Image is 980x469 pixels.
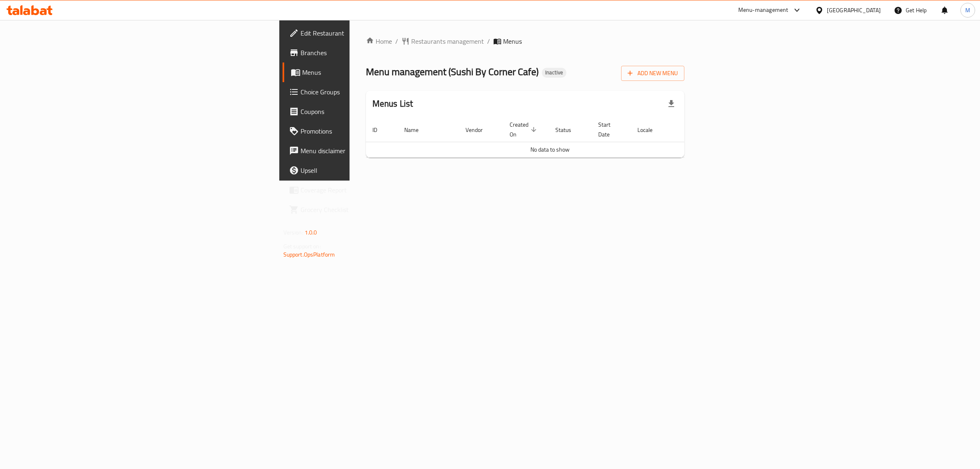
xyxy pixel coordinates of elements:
span: Add New Menu [628,68,678,78]
span: Start Date [598,120,621,139]
h2: Menus List [372,98,413,110]
div: Export file [661,94,681,114]
span: Inactive [542,69,566,76]
a: Grocery Checklist [283,200,443,219]
th: Actions [673,117,734,142]
span: Menu management ( Sushi By Corner Cafe ) [366,63,539,81]
span: 1.0.0 [305,227,317,238]
a: Support.OpsPlatform [283,249,335,260]
a: Upsell [283,161,443,180]
span: Restaurants management [411,36,484,46]
span: Coupons [301,107,437,116]
span: Created On [510,120,539,139]
table: enhanced table [366,117,734,158]
a: Promotions [283,121,443,141]
a: Menu disclaimer [283,141,443,161]
div: [GEOGRAPHIC_DATA] [827,6,881,15]
span: Locale [637,125,663,135]
a: Edit Restaurant [283,23,443,43]
span: No data to show [530,144,570,155]
span: Edit Restaurant [301,28,437,38]
button: Add New Menu [621,66,684,81]
span: Menus [302,67,437,77]
span: Upsell [301,165,437,175]
a: Menus [283,63,443,82]
span: Menu disclaimer [301,146,437,156]
span: M [965,6,970,15]
span: Get support on: [283,241,321,252]
span: Vendor [465,125,493,135]
a: Coverage Report [283,180,443,200]
a: Choice Groups [283,82,443,102]
span: Branches [301,48,437,58]
nav: breadcrumb [366,36,685,46]
span: Promotions [301,126,437,136]
div: Inactive [542,68,566,78]
span: Choice Groups [301,87,437,97]
span: Grocery Checklist [301,205,437,214]
span: Coverage Report [301,185,437,195]
div: Menu-management [738,5,788,15]
span: Name [404,125,429,135]
span: ID [372,125,388,135]
a: Branches [283,43,443,63]
a: Coupons [283,102,443,121]
span: Status [555,125,582,135]
li: / [487,36,490,46]
span: Menus [503,36,522,46]
span: Version: [283,227,303,238]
